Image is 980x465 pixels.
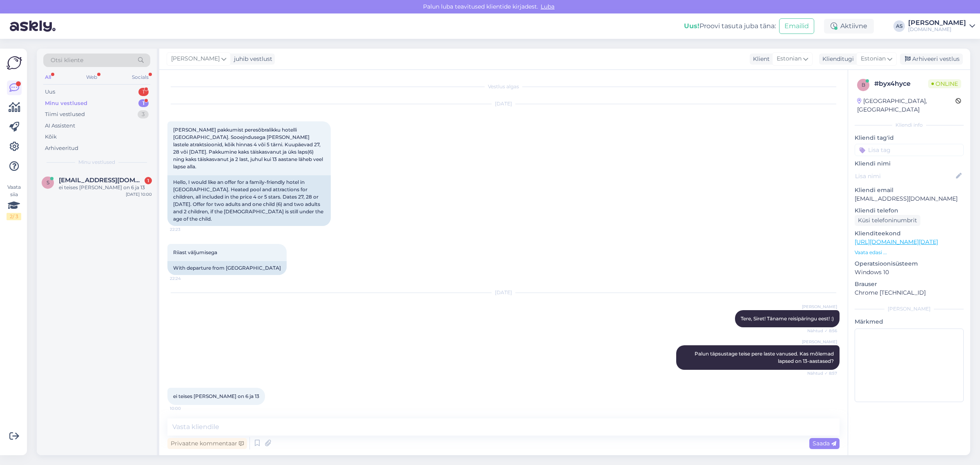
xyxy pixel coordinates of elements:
div: Socials [130,72,150,83]
div: 1 [145,177,152,184]
p: [EMAIL_ADDRESS][DOMAIN_NAME] [855,194,964,203]
span: 22:23 [170,226,200,232]
p: Kliendi telefon [855,206,964,215]
div: [DATE] [167,289,840,296]
div: Arhiveeritud [45,144,78,152]
div: [PERSON_NAME] [908,20,966,26]
div: # byx4hyce [874,79,928,89]
div: [DOMAIN_NAME] [908,26,966,33]
div: AI Assistent [45,122,75,130]
div: 3 [138,110,149,118]
p: Vaata edasi ... [855,249,964,256]
span: [PERSON_NAME] pakkumist peresõbralikku hotelli [GEOGRAPHIC_DATA]. Sooejndusega [PERSON_NAME] last... [173,127,324,170]
div: Tiimi vestlused [45,110,85,118]
p: Kliendi tag'id [855,134,964,142]
span: Estonian [777,54,802,63]
div: Hello, I would like an offer for a family-friendly hotel in [GEOGRAPHIC_DATA]. Heated pool and at... [167,175,331,226]
div: Aktiivne [824,19,874,34]
span: Minu vestlused [78,159,115,166]
div: [PERSON_NAME] [855,305,964,313]
div: Uus [45,88,55,96]
span: Luba [538,3,557,10]
span: Online [928,79,961,88]
a: [PERSON_NAME][DOMAIN_NAME] [908,20,975,33]
div: AS [893,20,905,32]
button: Emailid [779,18,814,34]
a: [URL][DOMAIN_NAME][DATE] [855,238,938,246]
span: s [47,179,49,186]
span: siret.runtal@gmail.com [59,177,144,184]
span: b [862,82,865,88]
div: Proovi tasuta juba täna: [684,21,776,31]
span: Nähtud ✓ 8:56 [806,328,837,334]
p: Brauser [855,280,964,288]
div: Vestlus algas [167,83,840,90]
span: Nähtud ✓ 8:57 [806,370,837,376]
div: Arhiveeri vestlus [900,54,963,65]
span: [PERSON_NAME] [802,304,837,310]
span: 10:00 [170,405,200,411]
div: Privaatne kommentaar [167,438,247,449]
input: Lisa tag [855,144,964,156]
span: Saada [813,440,836,447]
span: [PERSON_NAME] [171,54,220,63]
span: Tere, Siret! Täname reisipäringu eest! :) [741,315,834,322]
div: [DATE] 10:00 [126,191,152,197]
div: Kliendi info [855,121,964,129]
div: With departure from [GEOGRAPHIC_DATA] [167,261,287,275]
div: Minu vestlused [45,99,87,107]
span: 22:24 [170,275,200,282]
p: Operatsioonisüsteem [855,259,964,268]
div: [DATE] [167,100,840,107]
div: Klienditugi [819,55,854,63]
div: Küsi telefoninumbrit [855,215,920,226]
div: Kõik [45,133,57,141]
p: Chrome [TECHNICAL_ID] [855,288,964,297]
p: Windows 10 [855,268,964,277]
span: ei teises [PERSON_NAME] on 6 ja 13 [173,393,259,399]
span: [PERSON_NAME] [802,339,837,345]
b: Uus! [684,22,699,30]
div: Klient [750,55,770,63]
div: ei teises [PERSON_NAME] on 6 ja 13 [59,184,152,191]
input: Lisa nimi [855,172,954,181]
div: juhib vestlust [231,55,272,63]
div: 2 / 3 [7,213,21,220]
span: Otsi kliente [51,56,83,65]
span: Riiast väljumisega [173,249,217,255]
img: Askly Logo [7,55,22,71]
div: 1 [138,88,149,96]
p: Kliendi nimi [855,159,964,168]
div: Vaata siia [7,183,21,220]
span: Palun täpsustage teise pere laste vanused. Kas mõlemad lapsed on 13-aastased? [695,351,835,364]
div: All [43,72,53,83]
p: Märkmed [855,317,964,326]
div: Web [85,72,99,83]
span: Estonian [861,54,886,63]
p: Kliendi email [855,186,964,194]
div: 1 [138,99,149,107]
p: Klienditeekond [855,229,964,238]
div: [GEOGRAPHIC_DATA], [GEOGRAPHIC_DATA] [857,97,955,114]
